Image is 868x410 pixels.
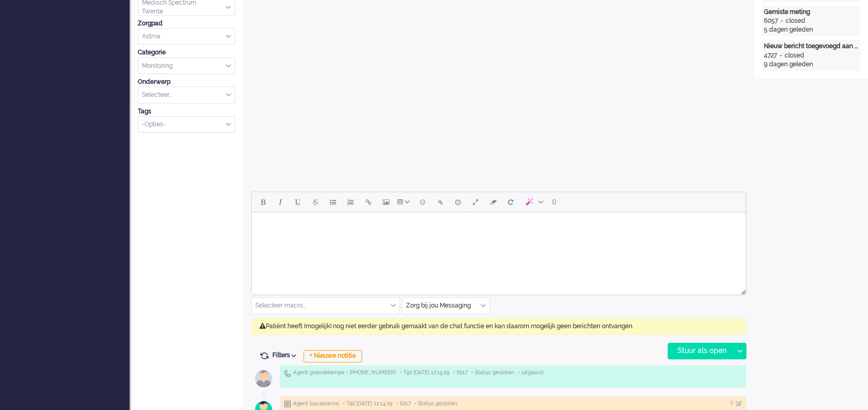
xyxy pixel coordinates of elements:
div: Onderwerp [138,78,235,86]
img: avatar [251,365,277,391]
button: Italic [271,193,289,211]
div: 9 dagen geleden [764,60,858,69]
div: - [777,51,785,60]
button: Add attachment [431,193,449,211]
button: Fullscreen [467,193,484,211]
img: ic_note_grey.svg [284,400,291,407]
div: Nieuw bericht toegevoegd aan gesprek [764,42,858,51]
div: 6057 [764,17,778,25]
div: 4727 [764,51,777,60]
div: - [778,17,786,25]
span: 0 [552,198,556,206]
button: Table [395,193,414,211]
button: Bold [254,193,271,211]
button: Strikethrough [307,193,324,211]
div: Stuur als open [668,343,733,359]
div: Resize [737,285,746,295]
div: closed [785,51,804,60]
span: • uitgaand [518,369,543,376]
button: 0 [547,193,561,211]
button: Emoticons [414,193,431,211]
button: Clear formatting [484,193,502,211]
div: + Nieuwe notitie [303,350,362,362]
span: • Status gesloten [414,400,457,407]
iframe: Rich Text Area [252,212,746,285]
button: Numbered list [342,193,359,211]
button: Underline [289,193,307,211]
span: Agent lusciialarms [293,400,339,407]
img: ic_telephone_grey.svg [284,369,291,377]
div: 5 dagen geleden [764,25,858,34]
span: • 6217 [396,400,411,407]
div: closed [786,17,805,25]
div: Patiënt heeft (mogelijk) nog niet eerder gebruik gemaakt van de chat functie en kan daarom mogeli... [251,318,746,335]
span: Agent gvandekempe • [PHONE_NUMBER] [293,369,396,376]
div: Tags [138,107,235,116]
button: AI [519,193,547,211]
div: Select Tags [138,116,235,133]
button: Delay message [449,193,467,211]
span: Filters [272,352,300,359]
button: Reset content [502,193,519,211]
span: • Status gesloten [471,369,514,376]
button: Insert/edit link [359,193,377,211]
div: Gemiste meting [764,8,858,17]
div: Categorie [138,48,235,57]
button: Bullet list [324,193,342,211]
button: Insert/edit image [377,193,395,211]
span: • 6217 [453,369,468,376]
span: • Tijd [DATE] 11:14:29 [343,400,393,407]
div: Zorgpad [138,19,235,28]
span: • Tijd [DATE] 12:19:29 [400,369,450,376]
